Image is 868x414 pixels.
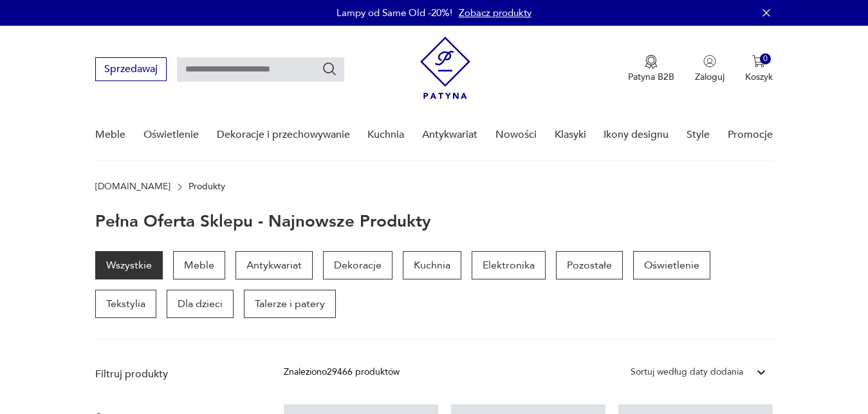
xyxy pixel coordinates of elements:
a: Meble [173,251,225,279]
a: Sprzedawaj [95,66,167,75]
a: Oświetlenie [143,110,199,160]
a: Dla dzieci [167,290,234,318]
img: Patyna - sklep z meblami i dekoracjami vintage [420,37,470,99]
p: Patyna B2B [628,71,674,83]
a: Kuchnia [403,251,461,279]
a: Wszystkie [95,251,163,279]
a: Antykwariat [235,251,313,279]
p: Zaloguj [695,71,725,83]
a: Ikona medaluPatyna B2B [628,55,674,83]
div: Sortuj według daty dodania [631,365,743,379]
a: Pozostałe [556,251,623,279]
button: Szukaj [322,61,337,77]
a: Dekoracje [323,251,392,279]
a: Meble [95,110,125,160]
div: Znaleziono 29466 produktów [284,365,400,379]
h1: Pełna oferta sklepu - najnowsze produkty [95,212,431,231]
a: Promocje [728,110,773,160]
a: Talerze i patery [244,290,336,318]
button: Zaloguj [695,55,725,83]
a: Antykwariat [422,110,477,160]
a: Oświetlenie [633,251,710,279]
p: Filtruj produkty [95,367,253,381]
a: Elektronika [472,251,546,279]
button: Patyna B2B [628,55,674,83]
p: Koszyk [745,71,773,83]
a: Ikony designu [604,110,669,160]
img: Ikona koszyka [752,55,765,68]
a: Tekstylia [95,290,156,318]
a: Nowości [495,110,537,160]
img: Ikonka użytkownika [703,55,716,68]
a: Style [687,110,710,160]
button: Sprzedawaj [95,57,167,81]
p: Lampy od Same Old -20%! [337,6,452,19]
p: Produkty [189,182,225,192]
a: Kuchnia [367,110,404,160]
a: Dekoracje i przechowywanie [217,110,350,160]
div: 0 [760,53,771,64]
img: Ikona medalu [645,55,658,69]
a: Klasyki [555,110,586,160]
button: 0Koszyk [745,55,773,83]
a: Zobacz produkty [459,6,531,19]
a: [DOMAIN_NAME] [95,182,171,192]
